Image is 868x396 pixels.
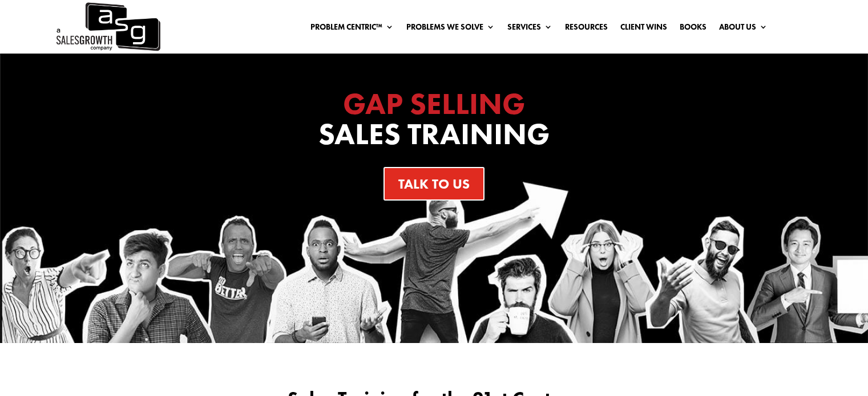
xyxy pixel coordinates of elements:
[310,23,394,35] a: Problem Centric™
[719,23,768,35] a: About Us
[620,23,667,35] a: Client Wins
[680,23,706,35] a: Books
[507,23,552,35] a: Services
[383,167,485,201] a: Talk To Us
[206,89,663,155] h1: Sales Training
[565,23,608,35] a: Resources
[343,84,525,123] span: GAP SELLING
[406,23,495,35] a: Problems We Solve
